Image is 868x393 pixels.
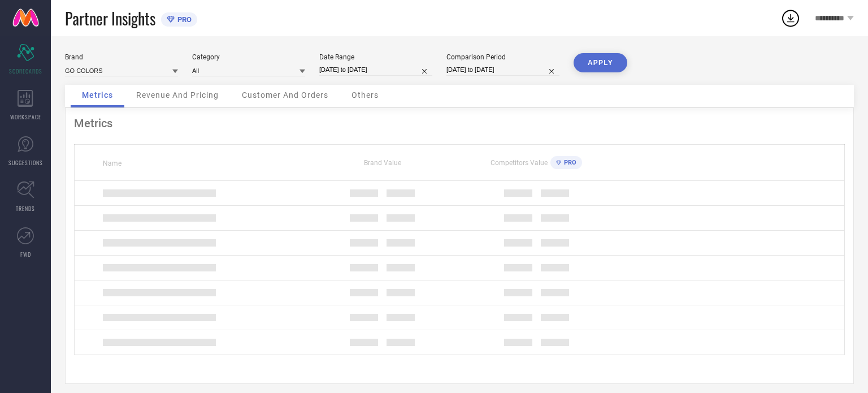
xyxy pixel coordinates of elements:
div: Category [192,53,305,61]
span: PRO [561,159,576,166]
div: Date Range [319,53,432,61]
span: Competitors Value [491,159,548,167]
div: Metrics [74,116,845,130]
span: WORKSPACE [10,113,41,121]
button: APPLY [574,53,627,72]
div: Open download list [780,8,801,28]
input: Select comparison period [446,64,559,76]
span: Customer And Orders [242,90,328,100]
span: SCORECARDS [9,67,42,75]
input: Select date range [319,64,432,76]
span: FWD [20,250,31,258]
span: Others [351,90,379,100]
span: Metrics [82,90,113,100]
span: Brand Value [364,159,401,167]
span: Partner Insights [65,7,155,30]
div: Brand [65,53,178,61]
span: TRENDS [16,204,35,213]
span: Revenue And Pricing [136,90,219,100]
span: Name [103,159,121,167]
span: PRO [175,15,192,24]
div: Comparison Period [446,53,559,61]
span: SUGGESTIONS [8,158,43,167]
